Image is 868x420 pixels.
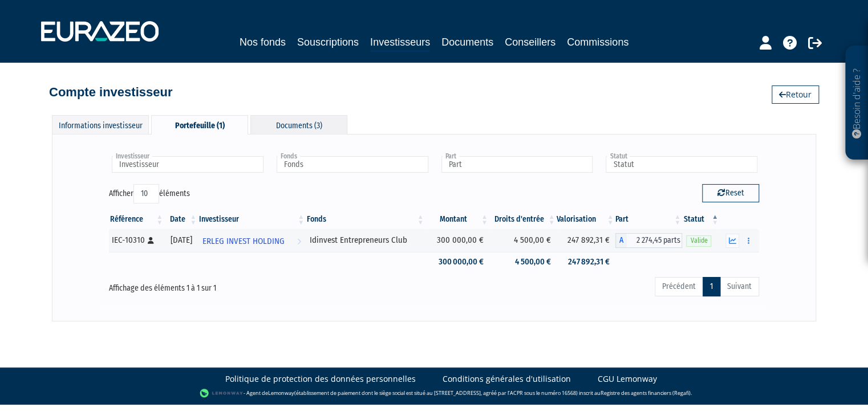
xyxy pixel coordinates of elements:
[425,252,489,272] td: 300 000,00 €
[297,231,301,252] i: Voir l'investisseur
[686,235,711,246] span: Valide
[425,210,489,229] th: Montant: activer pour trier la colonne par ordre croissant
[133,184,159,203] select: Afficheréléments
[310,234,421,246] div: Idinvest Entrepreneurs Club
[489,229,557,252] td: 4 500,00 €
[109,276,370,294] div: Affichage des éléments 1 à 1 sur 1
[425,229,489,252] td: 300 000,00 €
[148,237,154,244] i: [Français] Personne physique
[505,34,555,50] a: Conseillers
[443,373,571,385] a: Conditions générales d'utilisation
[489,252,557,272] td: 4 500,00 €
[11,388,857,399] div: - Agent de (établissement de paiement dont le siège social est situé au [STREET_ADDRESS], agréé p...
[615,210,683,229] th: Part: activer pour trier la colonne par ordre croissant
[151,115,248,134] div: Portefeuille (1)
[52,115,149,134] div: Informations investisseur
[109,210,164,229] th: Référence : activer pour trier la colonne par ordre croissant
[297,34,359,50] a: Souscriptions
[198,210,306,229] th: Investisseur: activer pour trier la colonne par ordre croissant
[598,373,657,385] a: CGU Lemonway
[441,34,493,50] a: Documents
[615,233,627,248] span: A
[225,373,416,385] a: Politique de protection des données personnelles
[164,210,198,229] th: Date: activer pour trier la colonne par ordre croissant
[489,210,557,229] th: Droits d'entrée: activer pour trier la colonne par ordre croissant
[703,277,720,296] a: 1
[772,85,819,104] a: Retour
[370,34,430,52] a: Investisseurs
[627,233,683,248] span: 2 274,45 parts
[615,233,683,248] div: A - Idinvest Entrepreneurs Club
[198,229,306,252] a: ERLEG INVEST HOLDING
[557,252,615,272] td: 247 892,31 €
[600,389,690,396] a: Registre des agents financiers (Regafi)
[267,389,294,396] a: Lemonway
[109,184,190,203] label: Afficher éléments
[557,229,615,252] td: 247 892,31 €
[112,234,160,246] div: IEC-10310
[682,210,720,229] th: Statut : activer pour trier la colonne par ordre d&eacute;croissant
[306,210,425,229] th: Fonds: activer pour trier la colonne par ordre croissant
[200,388,244,399] img: logo-lemonway.png
[702,184,759,202] button: Reset
[567,34,628,50] a: Commissions
[49,85,172,99] h4: Compte investisseur
[850,52,863,154] p: Besoin d'aide ?
[250,115,347,134] div: Documents (3)
[41,21,159,42] img: 1732889491-logotype_eurazeo_blanc_rvb.png
[557,210,615,229] th: Valorisation: activer pour trier la colonne par ordre croissant
[202,231,285,252] span: ERLEG INVEST HOLDING
[240,34,286,50] a: Nos fonds
[168,234,194,246] div: [DATE]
